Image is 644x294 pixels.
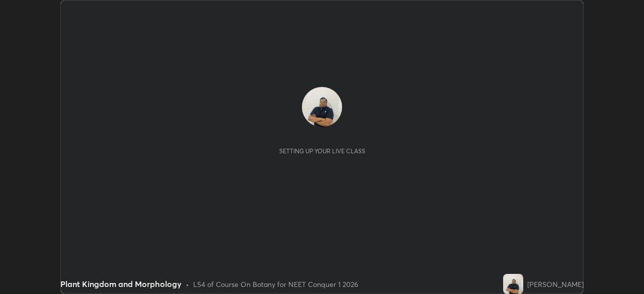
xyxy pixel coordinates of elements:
img: 390311c6a4d943fab4740fd561fcd617.jpg [503,274,523,294]
div: L54 of Course On Botany for NEET Conquer 1 2026 [193,279,358,289]
div: [PERSON_NAME] [527,279,584,289]
div: Setting up your live class [279,147,365,155]
div: Plant Kingdom and Morphology [60,278,182,290]
img: 390311c6a4d943fab4740fd561fcd617.jpg [302,87,342,127]
div: • [186,279,189,289]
